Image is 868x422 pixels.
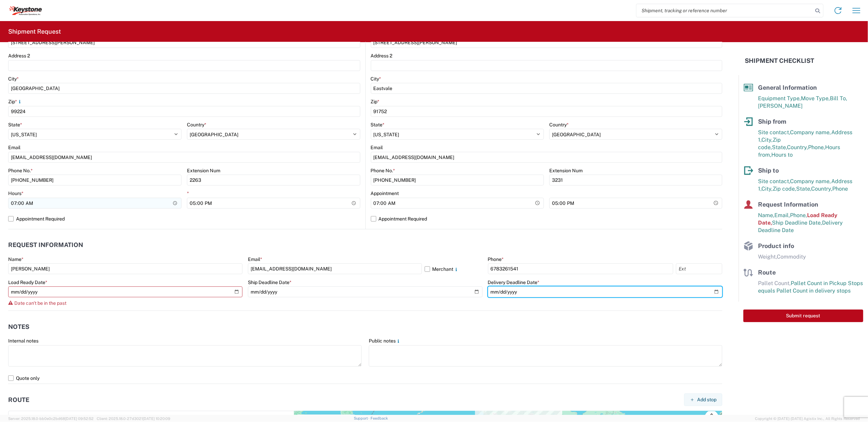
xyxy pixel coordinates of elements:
[772,219,822,226] span: Ship Deadline Date,
[743,310,863,322] button: Submit request
[790,129,831,136] span: Company name,
[187,168,220,174] label: Extension Num
[758,178,790,184] span: Site contact,
[369,338,401,344] label: Public notes
[8,168,33,174] label: Phone No.
[808,144,825,151] span: Phone,
[830,95,847,102] span: Bill To,
[790,178,831,184] span: Company name,
[65,417,94,421] span: [DATE] 09:52:52
[761,186,773,192] span: City,
[758,167,779,174] span: Ship to
[758,242,794,249] span: Product info
[8,53,30,59] label: Address 2
[790,212,807,218] span: Phone,
[758,201,818,208] span: Request Information
[8,373,722,384] label: Quote only
[8,242,83,248] h2: Request Information
[772,144,787,151] span: State,
[488,279,540,285] label: Delivery Deadline Date
[370,416,388,420] a: Feedback
[771,152,793,158] span: Hours to
[187,122,206,128] label: Country
[8,76,19,82] label: City
[371,213,723,224] label: Appointment Required
[8,338,38,344] label: Internal notes
[371,122,385,128] label: State
[8,256,23,262] label: Name
[371,144,383,151] label: Email
[774,212,790,218] span: Email,
[8,417,94,421] span: Server: 2025.18.0-bb0e0c2bd68
[777,253,806,260] span: Commodity
[801,95,830,102] span: Move Type,
[758,95,801,102] span: Equipment Type,
[97,417,170,421] span: Client: 2025.18.0-27d3021
[773,186,796,192] span: Zip code,
[8,190,23,196] label: Hours
[758,129,790,136] span: Site contact,
[811,186,832,192] span: Country,
[832,186,848,192] span: Phone
[8,99,22,105] label: Zip
[758,103,803,109] span: [PERSON_NAME]
[8,323,29,330] h2: Notes
[755,416,860,422] span: Copyright © [DATE]-[DATE] Agistix Inc., All Rights Reserved
[758,253,777,260] span: Weight,
[684,393,722,406] button: Add stop
[745,57,814,65] h2: Shipment Checklist
[787,144,808,151] span: Country,
[8,213,360,224] label: Appointment Required
[796,186,811,192] span: State,
[425,263,483,274] label: Merchant
[8,144,20,151] label: Email
[371,190,399,196] label: Appointment
[14,300,66,306] span: Date can't be in the past
[248,279,291,285] label: Ship Deadline Date
[354,416,371,420] a: Support
[488,256,504,262] label: Phone
[549,122,569,128] label: Country
[636,4,813,17] input: Shipment, tracking or reference number
[758,280,863,294] span: Pallet Count in Pickup Stops equals Pallet Count in delivery stops
[371,76,381,82] label: City
[676,263,722,274] input: Ext
[758,269,776,276] span: Route
[248,256,262,262] label: Email
[8,122,22,128] label: State
[549,168,583,174] label: Extension Num
[758,84,817,91] span: General Information
[761,137,773,143] span: City,
[371,99,380,105] label: Zip
[8,397,29,403] h2: Route
[758,118,786,125] span: Ship from
[697,397,716,403] span: Add stop
[143,417,170,421] span: [DATE] 10:20:09
[758,212,774,218] span: Name,
[371,53,393,59] label: Address 2
[758,280,791,286] span: Pallet Count,
[8,279,47,285] label: Load Ready Date
[8,28,61,36] h2: Shipment Request
[371,168,395,174] label: Phone No.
